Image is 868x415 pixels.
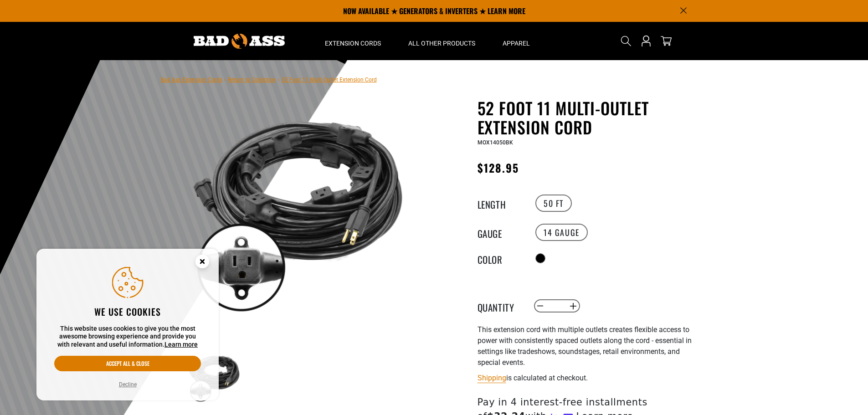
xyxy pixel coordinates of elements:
[116,380,139,389] button: Decline
[194,34,285,49] img: Bad Ass Extension Cords
[161,74,377,85] nav: breadcrumbs
[503,39,530,47] span: Apparel
[478,325,692,367] span: This extension cord with multiple outlets creates flexible access to power with consistently spac...
[478,139,513,146] span: MOX14050BK
[478,252,523,264] legend: Color
[164,341,198,348] a: Learn more
[224,77,226,83] span: ›
[478,159,519,176] span: $128.95
[325,39,381,47] span: Extension Cords
[311,22,395,60] summary: Extension Cords
[478,197,523,209] legend: Length
[535,224,588,241] label: 14 Gauge
[408,39,475,47] span: All Other Products
[478,372,701,384] div: is calculated at checkout.
[478,374,506,382] a: Shipping
[36,249,219,401] aside: Cookie Consent
[478,300,523,312] label: Quantity
[282,77,377,83] span: 52 Foot 11 Multi-Outlet Extension Cord
[395,22,489,60] summary: All Other Products
[54,325,201,349] p: This website uses cookies to give you the most awesome browsing experience and provide you with r...
[535,195,572,212] label: 50 FT
[54,306,201,318] h2: We use cookies
[54,356,201,371] button: Accept all & close
[489,22,544,60] summary: Apparel
[478,226,523,238] legend: Gauge
[161,77,222,83] a: Bad Ass Extension Cords
[228,77,276,83] a: Return to Collection
[188,100,407,320] img: black
[278,77,280,83] span: ›
[478,98,701,137] h1: 52 Foot 11 Multi-Outlet Extension Cord
[619,34,633,48] summary: Search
